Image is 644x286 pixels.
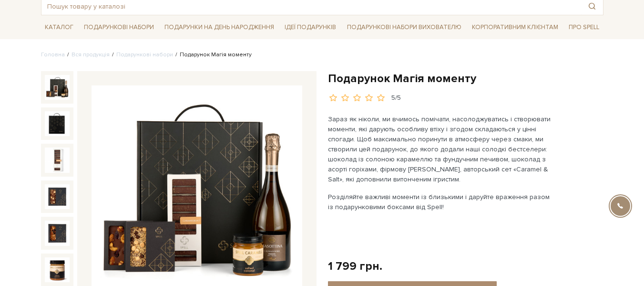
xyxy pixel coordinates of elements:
[45,257,70,282] img: Подарунок Магія моменту
[281,20,340,35] a: Ідеї подарунків
[45,221,70,245] img: Подарунок Магія моменту
[80,20,158,35] a: Подарункові набори
[161,20,278,35] a: Подарунки на День народження
[328,259,382,274] div: 1 799 грн.
[565,20,603,35] a: Про Spell
[468,19,562,35] a: Корпоративним клієнтам
[343,19,465,35] a: Подарункові набори вихователю
[41,20,77,35] a: Каталог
